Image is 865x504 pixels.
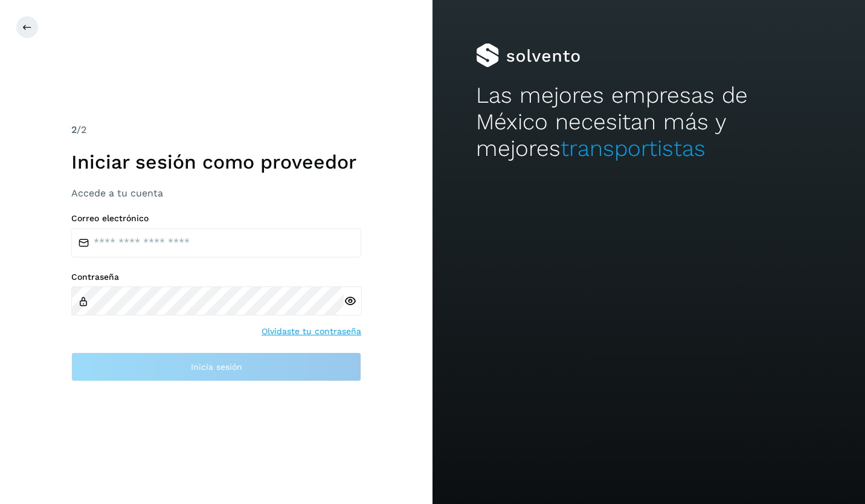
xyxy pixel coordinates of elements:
[561,135,706,161] span: transportistas
[476,82,822,163] h2: Las mejores empresas de México necesitan más y mejores
[71,272,361,282] label: Contraseña
[262,325,361,338] a: Olvidaste tu contraseña
[71,124,77,135] span: 2
[71,123,361,137] div: /2
[191,363,242,371] span: Inicia sesión
[71,352,361,381] button: Inicia sesión
[71,150,361,173] h1: Iniciar sesión como proveedor
[71,187,361,199] h3: Accede a tu cuenta
[71,213,361,224] label: Correo electrónico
